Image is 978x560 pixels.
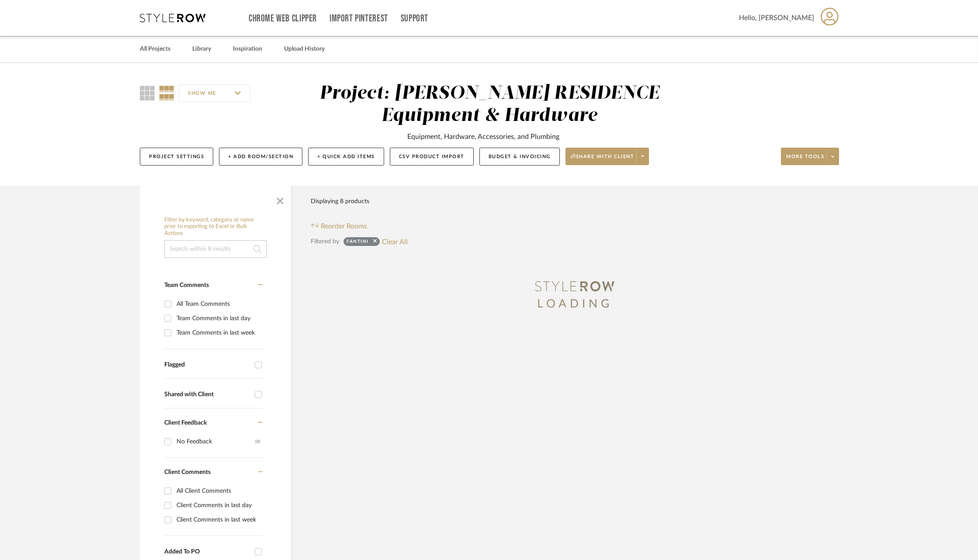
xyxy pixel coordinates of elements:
[233,43,262,55] a: Inspiration
[177,297,260,311] div: All Team Comments
[164,469,211,475] span: Client Comments
[407,131,559,142] div: Equipment, Hardware, Accessories, and Plumbing
[311,221,367,232] button: Reorder Rooms
[308,148,384,166] button: + Quick Add Items
[177,326,260,340] div: Team Comments in last week
[164,391,250,398] div: Shared with Client
[781,148,839,165] button: More tools
[479,148,560,166] button: Budget & Invoicing
[565,148,649,165] button: Share with client
[311,193,369,210] div: Displaying 8 products
[537,298,612,310] span: LOADING
[177,498,260,512] div: Client Comments in last day
[177,435,255,449] div: No Feedback
[219,148,302,166] button: + Add Room/Section
[382,236,408,247] button: Clear All
[571,153,635,166] span: Share with client
[177,311,260,325] div: Team Comments in last day
[164,217,267,237] h6: Filter by keyword, category or name prior to exporting to Excel or Bulk Actions
[177,513,260,527] div: Client Comments in last week
[271,190,289,208] button: Close
[329,15,388,22] a: Import Pinterest
[311,237,339,246] div: Filtered by
[786,153,824,166] span: More tools
[164,240,267,258] input: Search within 8 results
[739,13,814,23] span: Hello, [PERSON_NAME]
[249,15,317,22] a: Chrome Web Clipper
[401,15,428,22] a: Support
[390,148,474,166] button: CSV Product Import
[164,548,250,556] div: Added To PO
[164,361,250,369] div: Flagged
[284,43,325,55] a: Upload History
[192,43,211,55] a: Library
[164,282,209,288] span: Team Comments
[140,43,170,55] a: All Projects
[319,84,659,125] div: Project: [PERSON_NAME] RESIDENCE Equipment & Hardware
[164,420,207,426] span: Client Feedback
[321,221,367,232] span: Reorder Rooms
[347,239,369,247] div: Fantini
[255,435,260,449] div: (8)
[177,484,260,498] div: All Client Comments
[140,148,213,166] button: Project Settings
